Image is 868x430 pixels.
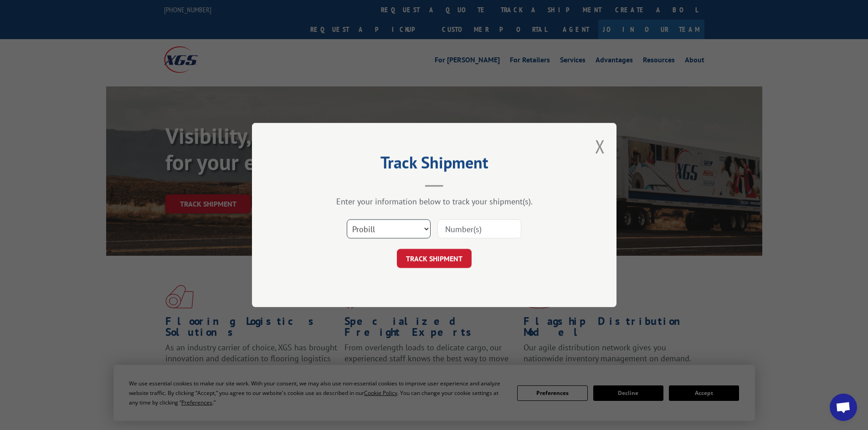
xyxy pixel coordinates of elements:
input: Number(s) [437,219,521,238]
div: Enter your information below to track your shipment(s). [298,196,571,207]
div: Open chat [830,394,857,421]
button: Close modal [595,134,605,158]
button: TRACK SHIPMENT [397,249,472,268]
h2: Track Shipment [298,156,571,173]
